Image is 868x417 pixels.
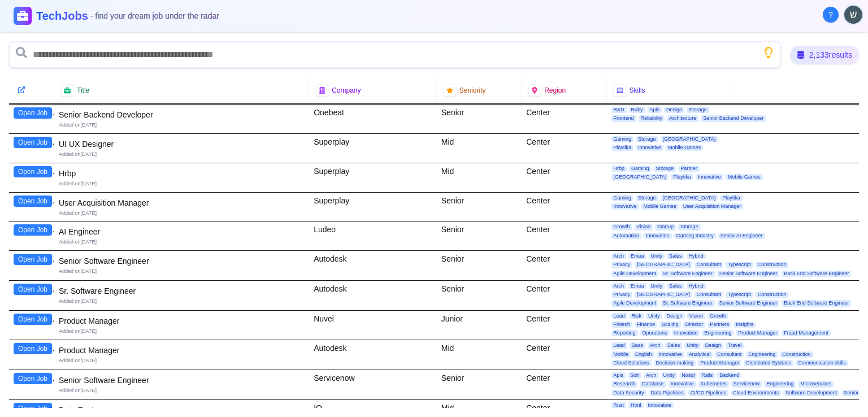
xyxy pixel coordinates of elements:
[611,283,627,289] span: Arch
[798,381,834,387] span: Microservices
[823,7,839,23] button: About Techjobs
[640,330,670,336] span: Operations
[522,134,606,163] div: Center
[59,151,305,158] div: Added on [DATE]
[783,390,839,396] span: Software Development
[309,193,437,221] div: Superplay
[59,285,305,297] div: Sr. Software Engineer
[59,180,305,188] div: Added on [DATE]
[695,292,723,298] span: Consultant
[629,166,652,172] span: Gaming
[309,134,437,163] div: Superplay
[14,166,52,177] button: Open Job
[701,115,766,121] span: Senior Backend Developer
[726,292,753,298] span: Typescript
[611,203,639,210] span: Innovative
[611,351,631,358] span: Mobile
[14,314,52,325] button: Open Job
[59,405,305,416] div: Data Engineer
[726,262,753,268] span: Typescript
[661,300,715,306] span: Sr. Software Engineer
[611,402,627,409] span: Rust
[59,387,305,394] div: Added on [DATE]
[611,253,627,259] span: Arch
[14,284,52,295] button: Open Job
[628,372,641,379] span: Solr
[649,253,665,259] span: Unity
[630,313,644,319] span: Risk
[611,330,638,336] span: Reporting
[522,281,606,310] div: Center
[696,174,723,180] span: Innovative
[611,174,669,180] span: [GEOGRAPHIC_DATA]
[661,195,718,201] span: [GEOGRAPHIC_DATA]
[698,360,741,366] span: Product Manager
[59,138,305,150] div: UI UX Designer
[59,226,305,237] div: AI Engineer
[309,105,437,133] div: Onebeat
[635,292,692,298] span: [GEOGRAPHIC_DATA]
[611,322,633,328] span: Fintech
[59,168,305,179] div: Hrbp
[657,351,684,358] span: Innovative
[844,6,862,24] img: User avatar
[437,281,522,310] div: Senior
[782,330,831,336] span: Fraud Management
[459,86,486,95] span: Seniority
[309,251,437,280] div: Autodesk
[59,328,305,335] div: Added on [DATE]
[522,193,606,221] div: Center
[649,390,686,396] span: Data Pipelines
[699,372,715,379] span: Rails
[678,166,700,172] span: Partner
[687,351,713,358] span: Analytical
[611,292,633,298] span: Privacy
[628,402,644,409] span: Html
[611,195,634,201] span: Gaming
[665,342,683,349] span: Sales
[683,322,706,328] span: Director
[630,86,645,95] span: Skills
[628,283,646,289] span: Emea
[437,370,522,399] div: Senior
[635,224,653,230] span: Vision
[678,224,701,230] span: Storage
[522,251,606,280] div: Center
[59,121,305,129] div: Added on [DATE]
[611,115,636,121] span: Frontend
[611,372,626,379] span: Apis
[764,381,796,387] span: Engineering
[687,107,709,113] span: Storage
[763,47,774,58] button: Show search tips
[14,137,52,148] button: Open Job
[646,313,662,319] span: Unity
[437,251,522,280] div: Senior
[726,342,744,349] span: Travel
[731,381,762,387] span: Servicenow
[611,224,632,230] span: Growth
[655,224,676,230] span: Startup
[672,330,700,336] span: Innovation
[59,357,305,364] div: Added on [DATE]
[332,86,361,95] span: Company
[59,375,305,386] div: Senior Software Engineer
[522,370,606,399] div: Center
[636,136,658,142] span: Storage
[611,300,659,306] span: Agile Development
[77,86,89,95] span: Title
[309,221,437,250] div: Ludeo
[611,360,652,366] span: Cloud Solutions
[654,166,676,172] span: Storage
[437,134,522,163] div: Mid
[708,313,728,319] span: Growth
[630,342,646,349] span: Saas
[309,163,437,192] div: Superplay
[59,238,305,246] div: Added on [DATE]
[688,390,729,396] span: CI/CD Pipelines
[635,262,692,268] span: [GEOGRAPHIC_DATA]
[828,9,833,20] span: ?
[782,300,851,306] span: Back End Software Engineer
[611,342,627,349] span: Lead
[720,195,743,201] span: Playtika
[14,107,52,119] button: Open Job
